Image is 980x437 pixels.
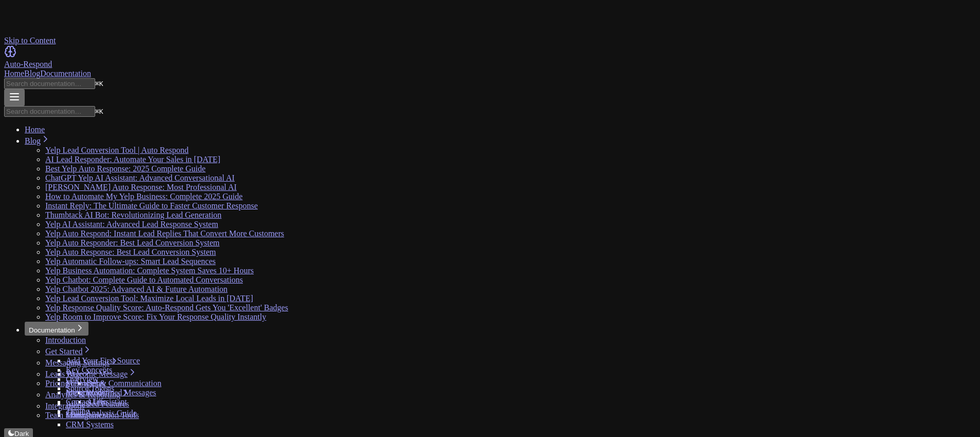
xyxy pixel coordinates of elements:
[45,146,188,154] a: Yelp Lead Conversion Tool | Auto Respond
[95,108,99,115] span: ⌘
[45,229,284,238] a: Yelp Auto Respond: Instant Lead Replies That Convert More Customers
[45,347,92,356] a: Get Started
[66,379,162,388] a: Messages & Communication
[45,201,258,210] a: Instant Reply: The Ultimate Guide to Faster Customer Response
[45,164,206,173] a: Best Yelp Auto Response: 2025 Complete Guide
[45,192,243,201] a: How to Automate My Yelp Business: Complete 2025 Guide
[66,420,114,429] a: CRM Systems
[25,322,88,336] button: Documentation
[4,60,976,69] div: Auto-Respond
[45,248,216,256] a: Yelp Auto Response: Best Lead Conversion System
[45,211,222,219] a: Thumbtack AI Bot: Revolutionizing Lead Generation
[45,183,237,191] a: [PERSON_NAME] Auto Response: Most Professional AI
[45,294,253,303] a: Yelp Lead Conversion Tool: Maximize Local Leads in [DATE]
[66,399,129,408] a: Advanced Features
[45,312,266,321] a: Yelp Room to Improve Score: Fix Your Response Quality Instantly
[45,411,109,419] a: Team Management
[86,388,156,397] a: Predefined Messages
[66,409,137,417] a: Chart Analysis Guide
[95,80,99,88] span: ⌘
[45,257,216,266] a: Yelp Automatic Follow-ups: Smart Lead Sequences
[95,108,103,115] kbd: K
[4,45,976,69] a: Home page
[95,80,103,88] kbd: K
[25,125,45,134] a: Home
[45,285,227,293] a: Yelp Chatbot 2025: Advanced AI & Future Automation
[24,69,40,78] a: Blog
[4,89,25,106] button: Menu
[40,69,91,78] a: Documentation
[45,336,86,344] a: Introduction
[4,36,56,45] a: Skip to Content
[45,390,130,399] a: Analytics & Reporting
[45,275,243,284] a: Yelp Chatbot: Complete Guide to Automated Conversations
[66,370,137,378] a: Welcome Message
[45,303,288,312] a: Yelp Response Quality Score: Auto-Respond Gets You 'Excellent' Badges
[45,401,94,410] a: Integrations
[45,173,235,182] a: ChatGPT Yelp AI Assistant: Advanced Conversational AI
[45,370,92,378] a: Leads Page
[4,69,24,78] a: Home
[25,136,50,145] a: Blog
[45,266,254,275] a: Yelp Business Automation: Complete System Saves 10+ Hours
[45,238,220,247] a: Yelp Auto Responder: Best Lead Conversion System
[45,379,69,388] a: Pricing
[4,106,95,117] input: Search documentation…
[4,78,95,89] input: Search documentation…
[45,220,218,229] a: Yelp AI Assistant: Advanced Lead Response System
[45,358,119,367] a: Messaging Settings
[45,155,220,164] a: AI Lead Responder: Automate Your Sales in [DATE]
